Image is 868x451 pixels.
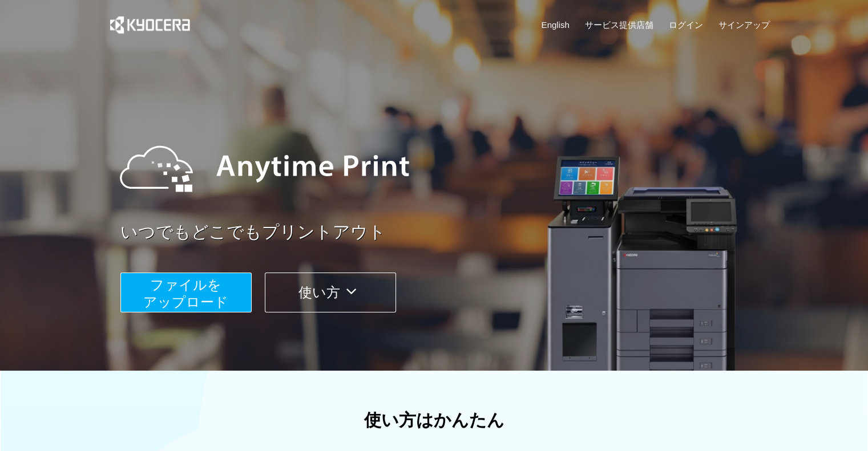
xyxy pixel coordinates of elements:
[120,273,252,312] button: ファイルを​​アップロード
[265,273,396,312] button: 使い方
[718,19,769,31] a: サインアップ
[669,19,703,31] a: ログイン
[585,19,653,31] a: サービス提供店舗
[143,277,228,310] span: ファイルを ​​アップロード
[120,220,777,245] a: いつでもどこでもプリントアウト
[542,19,570,31] a: English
